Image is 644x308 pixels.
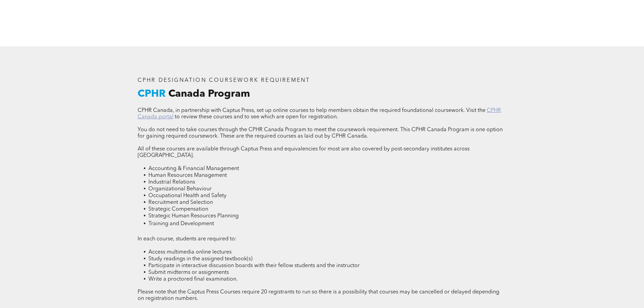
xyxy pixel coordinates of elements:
[138,89,166,99] span: CPHR
[148,166,239,171] span: Accounting & Financial Management
[148,173,227,178] span: Human Resources Management
[148,186,212,192] span: Organizational Behaviour
[148,263,360,268] span: Participate in interactive discussion boards with their fellow students and the instructor
[148,193,226,198] span: Occupational Health and Safety
[138,127,503,139] span: You do not need to take courses through the CPHR Canada Program to meet the coursework requiremen...
[138,289,499,301] span: Please note that the Captus Press Courses require 20 registrants to run so there is a possibility...
[148,256,253,262] span: Study readings in the assigned textbook(s)
[168,89,250,99] span: Canada Program
[148,213,239,219] span: Strategic Human Resources Planning
[138,108,485,113] span: CPHR Canada, in partnership with Captus Press, set up online courses to help members obtain the r...
[148,270,229,275] span: Submit midterms or assignments
[148,200,213,205] span: Recruitment and Selection
[148,221,214,227] span: Training and Development
[148,207,208,212] span: Strategic Compensation
[138,78,310,83] span: CPHR DESIGNATION COURSEWORK REQUIREMENT
[138,236,237,242] span: In each course, students are required to:
[148,250,232,255] span: Access multimedia online lectures
[138,146,470,158] span: All of these courses are available through Captus Press and equivalencies for most are also cover...
[148,180,195,185] span: Industrial Relations
[148,277,238,282] span: Write a proctored final examination.
[175,114,338,120] span: to review these courses and to see which are open for registration.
